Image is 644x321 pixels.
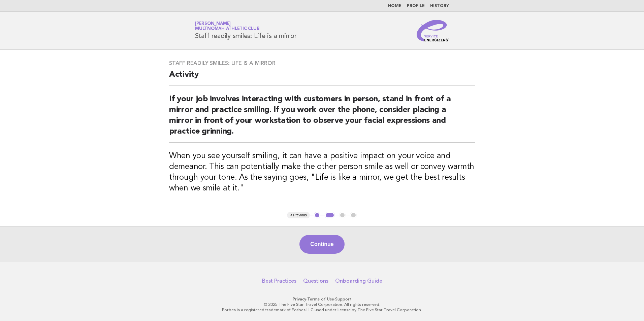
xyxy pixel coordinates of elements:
a: Home [388,4,401,8]
a: Support [335,297,352,301]
a: History [430,4,449,8]
a: Best Practices [262,278,296,284]
button: Continue [299,235,344,254]
a: Onboarding Guide [335,278,382,284]
p: · · [116,296,528,302]
button: < Previous [287,212,309,219]
a: Questions [303,278,328,284]
img: Service Energizers [417,20,449,41]
h3: When you see yourself smiling, it can have a positive impact on your voice and demeanor. This can... [169,151,475,194]
p: Forbes is a registered trademark of Forbes LLC used under license by The Five Star Travel Corpora... [116,307,528,313]
a: [PERSON_NAME]Multnomah Athletic Club [195,22,259,31]
button: 1 [314,212,321,219]
h3: Staff readily smiles: Life is a mirror [169,60,475,67]
h1: Staff readily smiles: Life is a mirror [195,22,297,39]
h2: If your job involves interacting with customers in person, stand in front of a mirror and practic... [169,94,475,143]
a: Privacy [293,297,306,301]
a: Profile [407,4,425,8]
p: © 2025 The Five Star Travel Corporation. All rights reserved. [116,302,528,307]
span: Multnomah Athletic Club [195,27,259,31]
h2: Activity [169,69,475,86]
a: Terms of Use [307,297,334,301]
button: 2 [325,212,334,219]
